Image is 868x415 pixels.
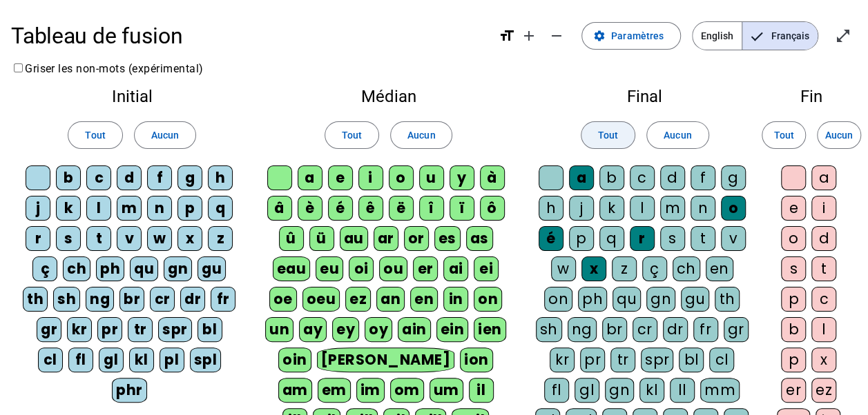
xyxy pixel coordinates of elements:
[358,196,383,221] div: ê
[419,165,444,190] div: u
[613,287,641,312] div: qu
[811,256,836,281] div: t
[581,256,606,281] div: x
[721,196,746,221] div: o
[781,317,806,342] div: b
[356,378,385,403] div: im
[474,287,502,312] div: on
[398,317,431,342] div: ain
[56,165,81,190] div: b
[197,256,226,281] div: gu
[298,196,322,221] div: è
[128,317,153,342] div: tr
[670,378,695,403] div: ll
[450,196,474,221] div: ï
[63,256,90,281] div: ch
[811,287,836,312] div: c
[550,347,575,372] div: kr
[706,256,733,281] div: en
[389,196,414,221] div: ë
[781,287,806,312] div: p
[37,317,61,342] div: gr
[407,127,435,143] span: Aucun
[691,226,715,251] div: t
[660,226,685,251] div: s
[325,121,379,149] button: Tout
[811,165,836,190] div: a
[612,256,637,281] div: z
[646,287,675,312] div: gn
[664,127,691,143] span: Aucun
[443,256,468,281] div: ai
[521,28,537,44] mat-icon: add
[14,63,23,72] input: Griser les non-mots (expérimental)
[119,287,144,312] div: br
[781,226,806,251] div: o
[374,226,398,251] div: ar
[534,88,755,105] h2: Final
[86,165,111,190] div: c
[379,256,407,281] div: ou
[630,226,655,251] div: r
[581,121,635,149] button: Tout
[376,287,405,312] div: an
[302,287,340,312] div: oeu
[781,196,806,221] div: e
[390,121,452,149] button: Aucun
[147,196,172,221] div: n
[543,22,570,50] button: Diminuer la taille de la police
[419,196,444,221] div: î
[278,347,311,372] div: oin
[97,317,122,342] div: pr
[112,378,147,403] div: phr
[466,226,493,251] div: as
[602,317,627,342] div: br
[86,287,114,312] div: ng
[646,121,708,149] button: Aucun
[147,226,172,251] div: w
[151,127,179,143] span: Aucun
[68,347,93,372] div: fl
[633,317,657,342] div: cr
[318,378,351,403] div: em
[715,287,740,312] div: th
[742,22,818,50] span: Français
[299,317,327,342] div: ay
[499,28,515,44] mat-icon: format_size
[117,226,142,251] div: v
[32,256,57,281] div: ç
[599,196,624,221] div: k
[86,226,111,251] div: t
[26,196,50,221] div: j
[581,22,681,50] button: Paramètres
[642,256,667,281] div: ç
[575,378,599,403] div: gl
[709,347,734,372] div: cl
[539,226,563,251] div: é
[85,127,105,143] span: Tout
[469,378,494,403] div: il
[56,196,81,221] div: k
[693,22,742,50] span: English
[536,317,562,342] div: sh
[53,287,80,312] div: sh
[610,347,635,372] div: tr
[358,165,383,190] div: i
[389,165,414,190] div: o
[279,226,304,251] div: û
[480,165,505,190] div: à
[663,317,688,342] div: dr
[117,165,142,190] div: d
[611,28,664,44] span: Paramètres
[96,256,124,281] div: ph
[86,196,111,221] div: l
[450,165,474,190] div: y
[430,378,463,403] div: um
[762,121,806,149] button: Tout
[829,22,857,50] button: Entrer en plein écran
[673,256,700,281] div: ch
[548,28,565,44] mat-icon: remove
[160,347,184,372] div: pl
[22,88,242,105] h2: Initial
[38,347,63,372] div: cl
